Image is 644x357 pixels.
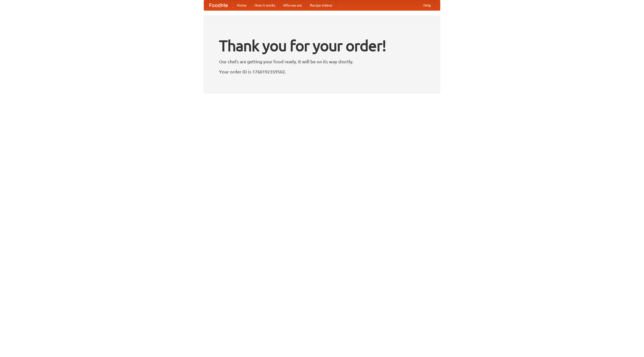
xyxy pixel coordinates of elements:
a: Recipe videos [306,0,336,10]
a: Home [233,0,251,10]
a: Who we are [279,0,306,10]
h1: Thank you for your order! [219,34,425,58]
a: Help [419,0,435,10]
p: Your order ID is 1760192359502. [219,68,425,75]
p: Our chefs are getting your food ready. It will be on its way shortly. [219,58,425,65]
a: How it works [251,0,279,10]
a: FoodMe [204,0,233,10]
